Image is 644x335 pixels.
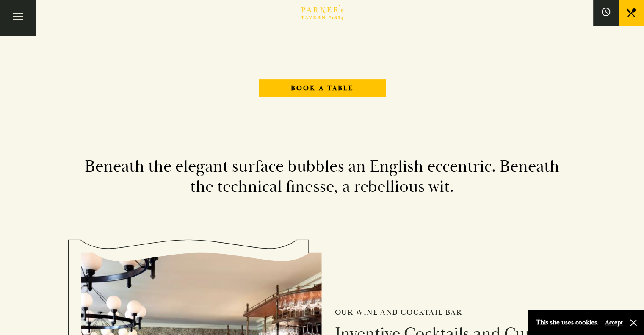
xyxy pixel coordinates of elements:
[536,316,599,329] p: This site uses cookies.
[335,308,564,317] h2: Our Wine and Cocktail Bar
[81,156,564,197] h2: Beneath the elegant surface bubbles an English eccentric. Beneath the technical finesse, a rebell...
[259,79,386,97] a: Book A Table
[629,318,638,327] button: Close and accept
[605,318,623,327] button: Accept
